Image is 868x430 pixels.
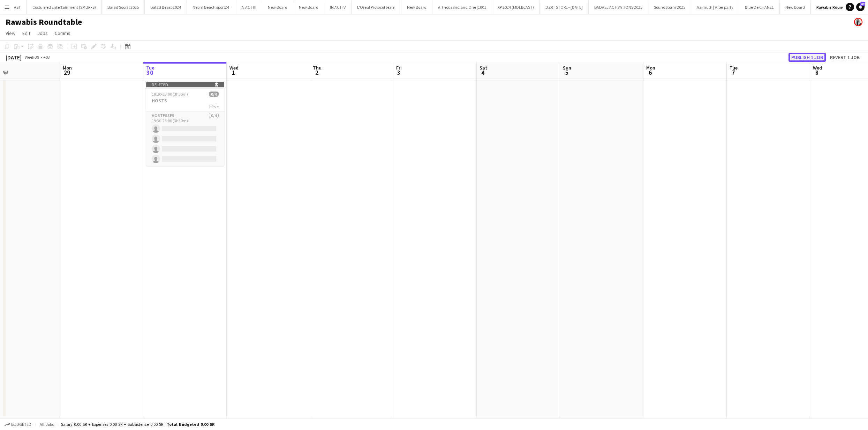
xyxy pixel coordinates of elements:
[3,421,32,428] button: Budgeted
[55,30,70,36] span: Comms
[62,68,72,76] span: 29
[293,0,324,14] button: New Board
[860,2,865,6] span: 62
[563,65,571,71] span: Sun
[43,54,50,60] div: +03
[396,65,402,71] span: Fri
[492,0,540,14] button: XP 2024 (MDLBEAST)
[432,0,492,14] button: A Thousand and One |1001
[146,65,154,71] span: Tue
[352,0,401,14] button: L'Oreal Protocol team
[313,65,322,71] span: Thu
[645,68,655,76] span: 6
[228,68,239,76] span: 1
[61,422,214,427] div: Salary 0.00 SR + Expenses 0.00 SR + Subsistence 0.00 SR =
[729,68,738,76] span: 7
[780,0,811,14] button: New Board
[38,422,55,427] span: All jobs
[35,29,51,38] a: Jobs
[691,0,739,14] button: Azimuth | After party
[395,68,402,76] span: 3
[27,0,102,14] button: Costumed Entertainment (SMURFS)
[145,0,187,14] button: Balad Beast 2024
[812,68,822,76] span: 8
[37,30,48,36] span: Jobs
[6,17,82,27] h1: Rawabis Roundtable
[146,82,224,87] div: Deleted
[540,0,589,14] button: DZRT STORE - [DATE]
[167,422,214,427] span: Total Budgeted 0.00 SR
[589,0,648,14] button: BADAEL ACTIVATIONS 2025
[648,0,691,14] button: SoundStorm 2025
[146,112,224,166] app-card-role: HOSTESSES0/419:30-23:00 (3h30m)
[813,65,822,71] span: Wed
[235,0,262,14] button: IN ACT III
[146,97,224,104] h3: HOSTS
[262,0,293,14] button: New Board
[20,29,33,38] a: Edit
[209,104,219,109] span: 1 Role
[229,65,239,71] span: Wed
[562,68,571,76] span: 5
[401,0,432,14] button: New Board
[646,65,655,71] span: Mon
[854,18,862,26] app-user-avatar: Ali Shamsan
[6,30,15,36] span: View
[480,65,487,71] span: Sat
[788,53,826,62] button: Publish 1 job
[3,29,18,38] a: View
[730,65,738,71] span: Tue
[312,68,322,76] span: 2
[827,53,862,62] button: Revert 1 job
[145,68,154,76] span: 30
[478,68,487,76] span: 4
[146,82,224,166] app-job-card: Deleted 19:30-23:00 (3h30m)0/4HOSTS1 RoleHOSTESSES0/419:30-23:00 (3h30m)
[6,54,22,61] div: [DATE]
[11,422,31,427] span: Budgeted
[22,30,30,36] span: Edit
[209,92,219,97] span: 0/4
[811,0,861,14] button: Rawabis Roundtable
[739,0,780,14] button: Blue De CHANEL
[102,0,145,14] button: Balad Social 2025
[856,3,865,11] a: 62
[52,29,73,38] a: Comms
[63,65,72,71] span: Mon
[23,54,40,60] span: Week 39
[187,0,235,14] button: Neom Beach sport24
[152,92,188,97] span: 19:30-23:00 (3h30m)
[324,0,352,14] button: IN ACT IV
